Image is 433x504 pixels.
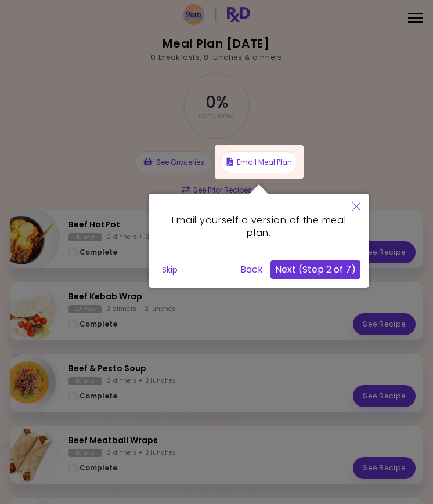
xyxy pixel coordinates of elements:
button: Back [236,260,268,279]
button: Next (Step 2 of 7) [270,260,360,279]
div: Email yourself a version of the meal plan. [149,194,369,288]
button: Skip [157,261,182,278]
button: Close [344,194,369,221]
div: Email yourself a version of the meal plan. [157,202,360,252]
